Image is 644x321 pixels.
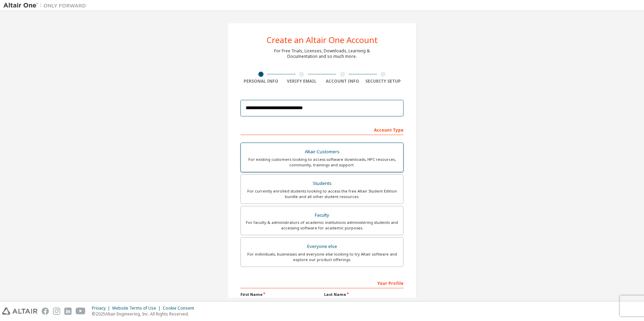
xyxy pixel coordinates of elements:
[245,147,399,157] div: Altair Customers
[245,210,399,220] div: Faculty
[322,79,363,84] div: Account Info
[2,308,37,315] img: altair_logo.svg
[42,308,49,315] img: facebook.svg
[245,220,399,231] div: For faculty & administrators of academic institutions administering students and accessing softwa...
[324,292,404,297] label: Last Name
[64,308,72,315] img: linkedin.svg
[240,277,404,288] div: Your Profile
[112,306,163,311] div: Website Terms of Use
[92,311,198,317] p: © 2025 Altair Engineering, Inc. All Rights Reserved.
[245,188,399,199] div: For currently enrolled students looking to access the free Altair Student Edition bundle and all ...
[53,308,60,315] img: instagram.svg
[245,179,399,188] div: Students
[76,308,86,315] img: youtube.svg
[245,157,399,168] div: For existing customers looking to access software downloads, HPC resources, community, trainings ...
[274,48,370,59] div: For Free Trials, Licenses, Downloads, Learning & Documentation and so much more.
[281,79,322,84] div: Verify Email
[245,251,399,262] div: For individuals, businesses and everyone else looking to try Altair software and explore our prod...
[92,306,112,311] div: Privacy
[240,124,404,135] div: Account Type
[267,36,378,44] div: Create an Altair One Account
[3,2,89,9] img: Altair One
[363,79,404,84] div: Security Setup
[240,292,320,297] label: First Name
[245,242,399,251] div: Everyone else
[240,79,281,84] div: Personal Info
[163,306,198,311] div: Cookie Consent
